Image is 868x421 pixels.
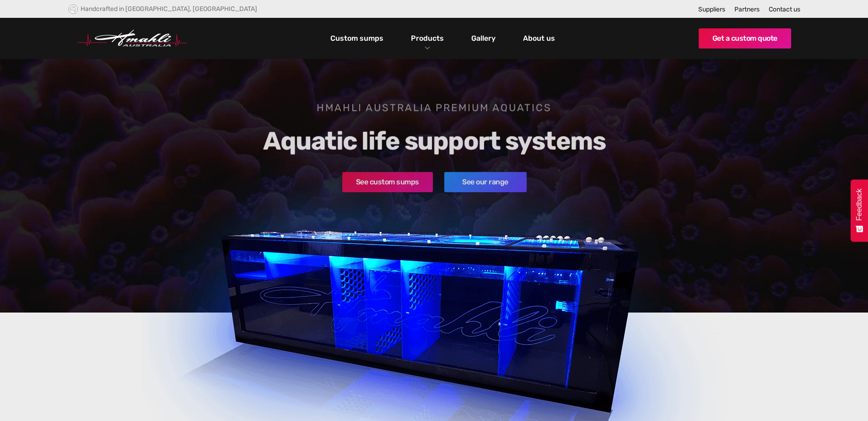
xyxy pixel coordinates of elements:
a: See our range [444,172,526,192]
a: See custom sumps [342,172,432,192]
h2: Aquatic life support systems [198,126,671,156]
a: Products [409,32,446,45]
a: About us [521,31,557,46]
a: home [77,30,187,47]
span: Feedback [855,189,863,221]
a: Get a custom quote [699,28,791,49]
h1: Hmahli Australia premium aquatics [198,101,671,115]
img: Hmahli Australia Logo [77,30,187,47]
a: Custom sumps [328,31,386,46]
a: Contact us [769,5,800,13]
div: Products [404,18,451,59]
div: Handcrafted in [GEOGRAPHIC_DATA], [GEOGRAPHIC_DATA] [81,5,257,13]
a: Suppliers [698,5,725,13]
button: Feedback - Show survey [851,179,868,242]
a: Gallery [469,31,498,46]
a: Partners [734,5,760,13]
